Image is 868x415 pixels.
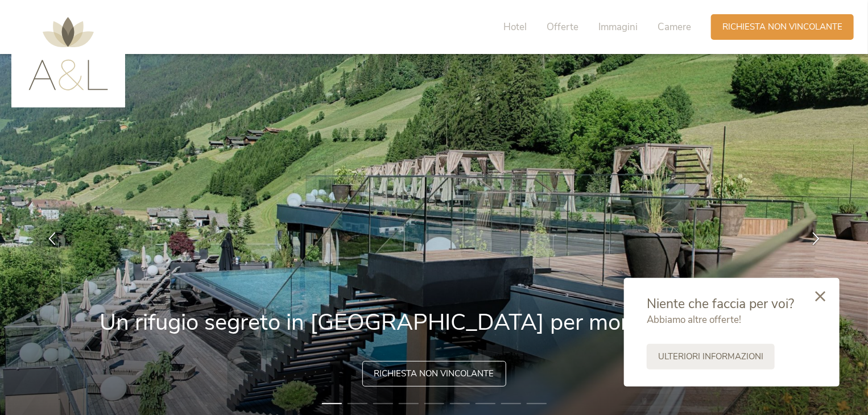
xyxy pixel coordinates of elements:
span: Richiesta non vincolante [722,21,842,33]
span: Camere [658,20,691,34]
span: Hotel [503,20,527,34]
span: Ulteriori informazioni [658,351,763,363]
span: Abbiamo altre offerte! [647,313,741,326]
span: Richiesta non vincolante [374,368,494,380]
span: Immagini [598,20,638,34]
span: Niente che faccia per voi? [647,295,794,313]
span: Offerte [547,20,578,34]
img: AMONTI & LUNARIS Wellnessresort [28,17,108,90]
a: Ulteriori informazioni [647,344,775,370]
